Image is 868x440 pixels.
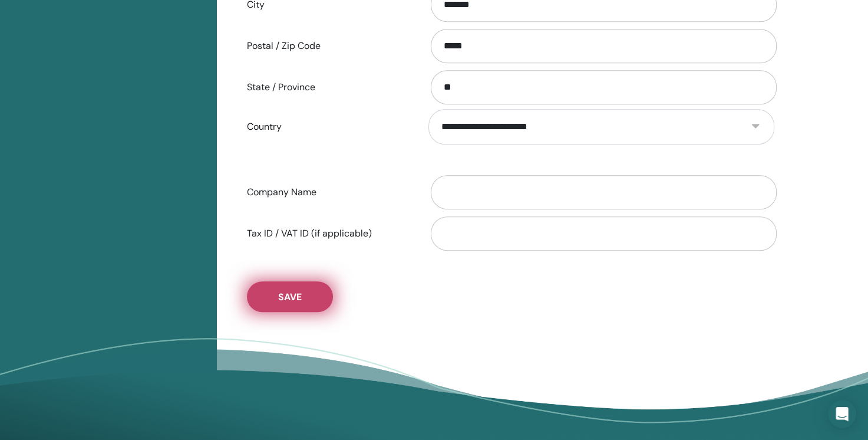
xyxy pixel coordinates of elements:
[278,291,302,303] span: Save
[247,281,333,312] button: Save
[238,116,420,138] label: Country
[238,222,420,245] label: Tax ID / VAT ID (if applicable)
[238,35,420,57] label: Postal / Zip Code
[238,181,420,203] label: Company Name
[828,400,856,428] div: Open Intercom Messenger
[238,76,420,98] label: State / Province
